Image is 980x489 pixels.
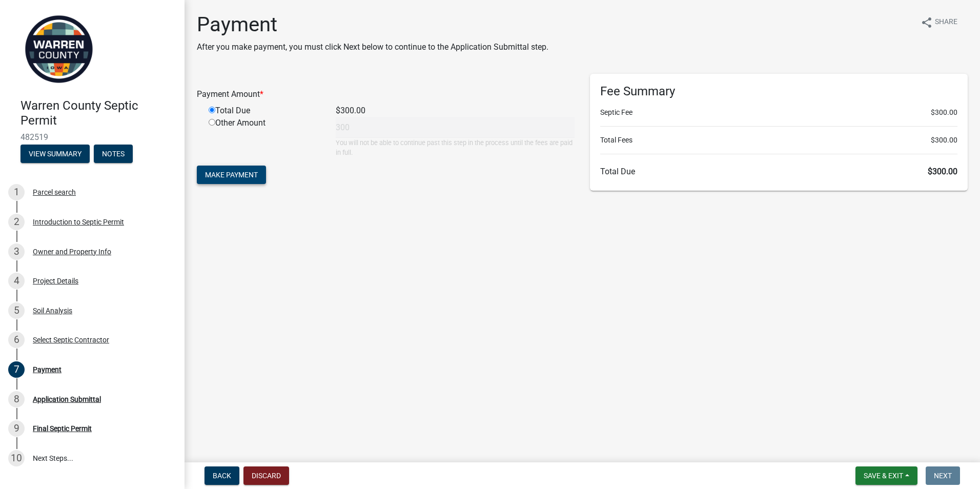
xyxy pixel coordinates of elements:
button: shareShare [912,12,966,32]
button: View Summary [21,145,90,163]
div: Payment Amount [189,88,582,100]
div: Payment [33,366,62,373]
p: After you make payment, you must click Next below to continue to the Application Submittal step. [197,41,548,53]
span: Make Payment [205,171,258,179]
button: Back [205,466,239,485]
span: Back [213,472,231,480]
div: 9 [8,420,25,437]
span: $300.00 [928,167,957,176]
button: Make Payment [197,166,266,184]
wm-modal-confirm: Notes [94,150,133,158]
h6: Total Due [600,167,957,176]
div: Select Septic Contractor [33,336,109,343]
div: Total Due [201,105,328,117]
i: share [921,16,933,29]
h1: Payment [197,12,548,37]
h4: Warren County Septic Permit [21,98,176,128]
button: Save & Exit [855,466,917,485]
div: 5 [8,302,25,319]
span: $300.00 [931,135,957,146]
li: Septic Fee [600,107,957,118]
div: 1 [8,184,25,200]
span: $300.00 [931,107,957,118]
div: Parcel search [33,189,76,196]
div: Application Submittal [33,396,101,403]
div: 3 [8,243,25,260]
img: Warren County, Iowa [21,11,97,88]
li: Total Fees [600,135,957,146]
button: Notes [94,145,133,163]
wm-modal-confirm: Summary [21,150,90,158]
div: 7 [8,361,25,378]
h6: Fee Summary [600,84,957,99]
div: 10 [8,450,25,466]
span: Save & Exit [864,472,903,480]
div: 8 [8,391,25,407]
div: Final Septic Permit [33,425,92,432]
div: 2 [8,214,25,230]
span: Share [935,16,957,29]
span: Next [934,472,952,480]
button: Discard [243,466,289,485]
button: Next [926,466,960,485]
div: Owner and Property Info [33,248,111,255]
div: Soil Analysis [33,307,72,314]
div: Introduction to Septic Permit [33,218,124,226]
div: Project Details [33,277,78,284]
div: Other Amount [201,117,328,157]
div: 4 [8,273,25,289]
span: 482519 [21,132,164,142]
div: $300.00 [328,105,582,117]
div: 6 [8,332,25,348]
